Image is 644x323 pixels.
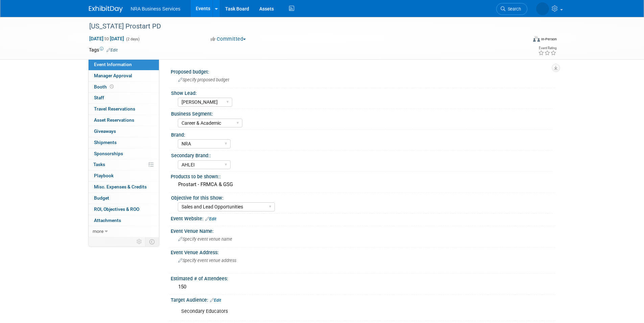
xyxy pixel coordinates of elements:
div: Show Lead: [171,88,552,97]
span: ROI, Objectives & ROO [94,206,139,212]
span: Misc. Expenses & Credits [94,184,147,189]
div: Event Venue Address: [171,247,555,256]
span: Staff [94,95,104,100]
div: [US_STATE] Prostart PD [87,20,517,33]
td: Personalize Event Tab Strip [134,237,145,246]
div: Objective for this Show: [171,193,552,201]
a: ROI, Objectives & ROO [89,204,159,215]
a: Search [496,3,527,15]
span: [DATE] [DATE] [89,36,124,42]
a: Misc. Expenses & Credits [89,182,159,193]
img: Scott Anderson [536,2,549,15]
span: Event Information [94,62,132,67]
div: Event Venue Name: [171,226,555,235]
span: (2 days) [125,37,140,41]
button: Committed [208,36,248,43]
img: Format-Inperson.png [533,36,540,42]
a: more [89,226,159,237]
td: Tags [89,46,118,53]
img: ExhibitDay [89,6,123,13]
a: Edit [205,217,216,221]
div: Event Format [487,35,557,45]
span: NRA Business Services [131,6,181,12]
span: Search [505,6,521,12]
span: Tasks [93,162,105,167]
div: Proposed budget: [171,67,555,75]
div: Prostart - FRMCA & GSG [176,179,550,190]
a: Budget [89,193,159,204]
a: Staff [89,93,159,103]
a: Giveaways [89,126,159,137]
a: Manager Approval [89,70,159,81]
div: Business Segment: [171,109,552,117]
span: Booth not reserved yet [109,84,115,89]
span: Giveaways [94,128,116,134]
a: Playbook [89,170,159,181]
div: Event Website: [171,214,555,222]
span: Budget [94,195,109,201]
a: Edit [210,298,221,303]
a: Booth [89,82,159,93]
div: 150 [176,282,550,292]
span: more [93,228,103,234]
span: to [103,36,110,41]
span: Asset Reservations [94,117,134,123]
td: Toggle Event Tabs [145,237,159,246]
span: Shipments [94,140,117,145]
div: Estimated # of Attendees: [171,274,555,282]
span: Sponsorships [94,151,123,156]
span: Travel Reservations [94,106,135,112]
a: Attachments [89,215,159,226]
span: Manager Approval [94,73,132,78]
div: Secondary Brand:: [171,150,552,159]
div: Brand: [171,130,552,138]
a: Edit [106,48,118,53]
a: Event Information [89,59,159,70]
div: Products to be shown:: [171,171,555,180]
span: Attachments [94,218,121,223]
a: Shipments [89,137,159,148]
span: Specify event venue address [178,258,236,263]
span: Booth [94,84,115,89]
div: Target Audience: [171,295,555,304]
a: Asset Reservations [89,115,159,126]
a: Tasks [89,159,159,170]
div: Secondary Educators [176,305,481,318]
a: Sponsorships [89,148,159,159]
div: In-Person [541,37,557,42]
span: Specify proposed budget [178,77,229,82]
div: Event Rating [538,46,556,50]
a: Travel Reservations [89,104,159,115]
span: Playbook [94,173,114,178]
span: Specify event venue name [178,237,232,242]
